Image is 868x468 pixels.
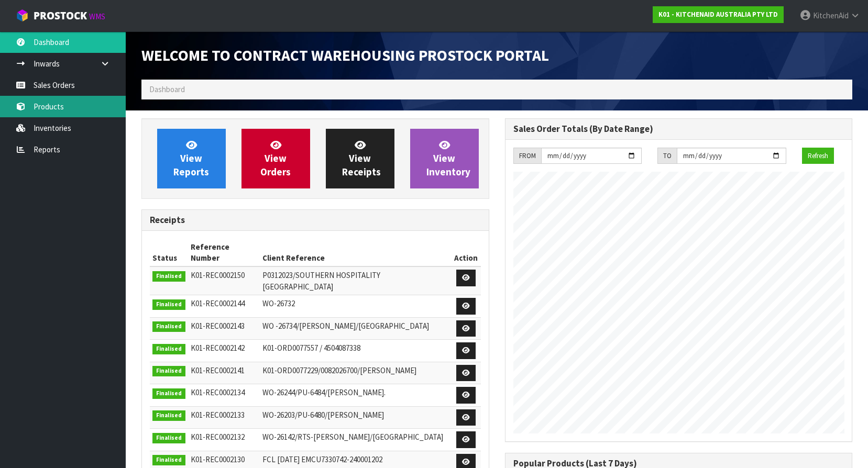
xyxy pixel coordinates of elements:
[262,365,416,375] span: K01-ORD0077229/0082026700/[PERSON_NAME]
[89,12,105,21] small: WMS
[260,239,452,267] th: Client Reference
[657,148,677,164] div: TO
[152,455,185,465] span: Finalised
[452,239,480,267] th: Action
[34,9,87,23] span: ProStock
[141,46,549,65] span: Welcome to Contract Warehousing ProStock Portal
[260,139,291,178] span: View Orders
[262,343,360,353] span: K01-ORD0077557 / 4504087338
[150,215,481,225] h3: Receipts
[262,270,380,291] span: P0312023/SOUTHERN HOSPITALITY [GEOGRAPHIC_DATA]
[152,410,185,421] span: Finalised
[426,139,470,178] span: View Inventory
[262,298,295,308] span: WO-26732
[241,129,310,188] a: ViewOrders
[658,10,778,19] strong: K01 - KITCHENAID AUSTRALIA PTY LTD
[149,84,185,94] span: Dashboard
[191,270,245,280] span: K01-REC0002150
[191,387,245,397] span: K01-REC0002134
[16,9,29,22] img: cube-alt.png
[410,129,479,188] a: ViewInventory
[813,10,849,20] span: KitchenAid
[342,139,381,178] span: View Receipts
[152,321,185,332] span: Finalised
[152,433,185,443] span: Finalised
[152,344,185,354] span: Finalised
[191,298,245,308] span: K01-REC0002144
[150,239,188,267] th: Status
[157,129,226,188] a: ViewReports
[191,365,245,375] span: K01-REC0002141
[262,321,429,331] span: WO -26734/[PERSON_NAME]/[GEOGRAPHIC_DATA]
[802,148,834,164] button: Refresh
[173,139,209,178] span: View Reports
[191,321,245,331] span: K01-REC0002143
[262,410,384,420] span: WO-26203/PU-6480/[PERSON_NAME]
[513,148,541,164] div: FROM
[191,454,245,464] span: K01-REC0002130
[326,129,394,188] a: ViewReceipts
[152,271,185,282] span: Finalised
[152,366,185,376] span: Finalised
[191,343,245,353] span: K01-REC0002142
[191,410,245,420] span: K01-REC0002133
[262,454,382,464] span: FCL [DATE] EMCU7330742-240001202
[188,239,260,267] th: Reference Number
[152,299,185,310] span: Finalised
[191,432,245,442] span: K01-REC0002132
[152,388,185,399] span: Finalised
[262,387,386,397] span: WO-26244/PU-6484/[PERSON_NAME].
[262,432,443,442] span: WO-26142/RTS-[PERSON_NAME]/[GEOGRAPHIC_DATA]
[513,124,844,134] h3: Sales Order Totals (By Date Range)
